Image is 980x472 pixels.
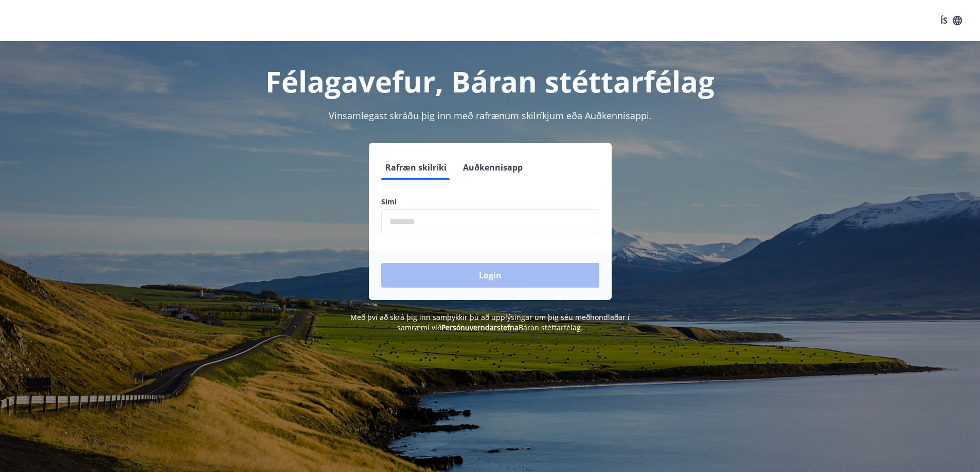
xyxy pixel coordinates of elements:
h1: Félagavefur, Báran stéttarfélag [132,62,848,101]
button: ÍS [935,11,968,30]
button: Rafræn skilríki [381,155,451,180]
a: Persónuverndarstefna [441,323,519,332]
label: Sími [381,197,599,207]
span: Vinsamlegast skráðu þig inn með rafrænum skilríkjum eða Auðkennisappi. [329,109,652,122]
span: Með því að skrá þig inn samþykkir þú að upplýsingar um þig séu meðhöndlaðar í samræmi við Báran s... [350,312,630,332]
button: Auðkennisapp [459,155,527,180]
